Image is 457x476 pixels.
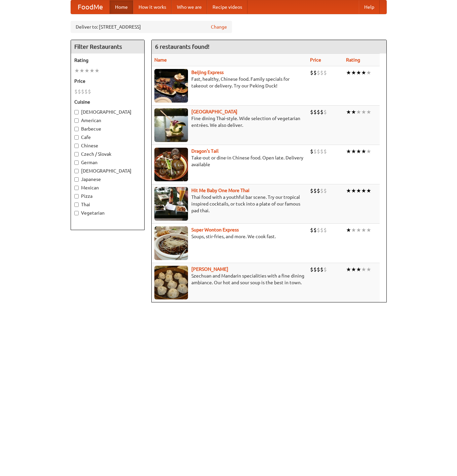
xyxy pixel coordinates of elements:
li: ★ [94,67,100,74]
li: $ [81,88,84,95]
li: ★ [361,108,366,116]
li: $ [320,187,323,194]
li: ★ [366,108,371,116]
label: [DEMOGRAPHIC_DATA] [74,109,141,115]
li: ★ [361,266,366,273]
label: Vegetarian [74,210,141,216]
li: ★ [84,67,89,74]
li: $ [323,148,327,155]
label: Cafe [74,134,141,141]
li: $ [323,226,327,234]
li: ★ [366,226,371,234]
li: ★ [361,187,366,194]
li: $ [313,266,317,273]
a: Help [359,0,380,14]
h4: Filter Restaurants [71,40,144,53]
a: Recipe videos [207,0,247,14]
input: Czech / Slovak [74,152,79,156]
li: $ [317,266,320,273]
li: ★ [351,148,356,155]
h5: Price [74,78,141,84]
input: Mexican [74,186,79,190]
label: American [74,117,141,124]
label: [DEMOGRAPHIC_DATA] [74,168,141,174]
a: Price [310,57,321,63]
a: How it works [133,0,172,14]
input: Vegetarian [74,211,79,215]
li: ★ [346,148,351,155]
label: German [74,159,141,166]
li: ★ [356,148,361,155]
p: Fast, healthy, Chinese food. Family specials for takeout or delivery. Try our Peking Duck! [154,76,305,89]
li: $ [313,69,317,76]
p: Soups, stir-fries, and more. We cook fast. [154,233,305,240]
li: ★ [346,226,351,234]
li: ★ [74,67,79,74]
li: $ [320,266,323,273]
li: $ [74,88,78,95]
li: $ [323,69,327,76]
li: $ [310,266,313,273]
li: ★ [361,148,366,155]
label: Thai [74,201,141,208]
p: Fine dining Thai-style. Wide selection of vegetarian entrées. We also deliver. [154,115,305,129]
a: [PERSON_NAME] [191,266,228,272]
b: Dragon's Tail [191,148,219,154]
li: ★ [346,266,351,273]
li: ★ [361,69,366,76]
li: $ [317,226,320,234]
img: superwonton.jpg [154,226,188,260]
input: Chinese [74,144,79,148]
img: babythai.jpg [154,187,188,221]
label: Chinese [74,142,141,149]
li: ★ [356,187,361,194]
a: [GEOGRAPHIC_DATA] [191,109,237,114]
li: $ [317,148,320,155]
li: $ [320,69,323,76]
li: ★ [356,226,361,234]
input: Pizza [74,194,79,198]
li: ★ [79,67,84,74]
li: $ [323,187,327,194]
a: Home [110,0,133,14]
li: $ [317,187,320,194]
img: dragon.jpg [154,148,188,181]
li: ★ [366,69,371,76]
li: $ [310,108,313,116]
a: Change [211,24,227,30]
li: ★ [346,108,351,116]
li: ★ [356,266,361,273]
input: German [74,160,79,165]
li: $ [320,226,323,234]
li: ★ [351,187,356,194]
li: $ [78,88,81,95]
li: $ [313,187,317,194]
li: ★ [356,69,361,76]
a: Beijing Express [191,70,224,75]
img: satay.jpg [154,108,188,142]
input: Thai [74,203,79,207]
p: Take-out or dine-in Chinese food. Open late. Delivery available [154,154,305,168]
input: [DEMOGRAPHIC_DATA] [74,110,79,114]
input: [DEMOGRAPHIC_DATA] [74,169,79,173]
a: Super Wonton Express [191,227,239,232]
li: ★ [356,108,361,116]
div: Deliver to: [STREET_ADDRESS] [71,21,232,33]
li: ★ [351,266,356,273]
li: $ [313,148,317,155]
li: ★ [361,226,366,234]
li: $ [323,108,327,116]
p: Szechuan and Mandarin specialities with a fine dining ambiance. Our hot and sour soup is the best... [154,272,305,286]
li: ★ [366,266,371,273]
li: $ [88,88,91,95]
li: $ [320,108,323,116]
h5: Cuisine [74,99,141,105]
img: beijing.jpg [154,69,188,103]
li: ★ [366,187,371,194]
li: $ [310,148,313,155]
li: $ [317,69,320,76]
